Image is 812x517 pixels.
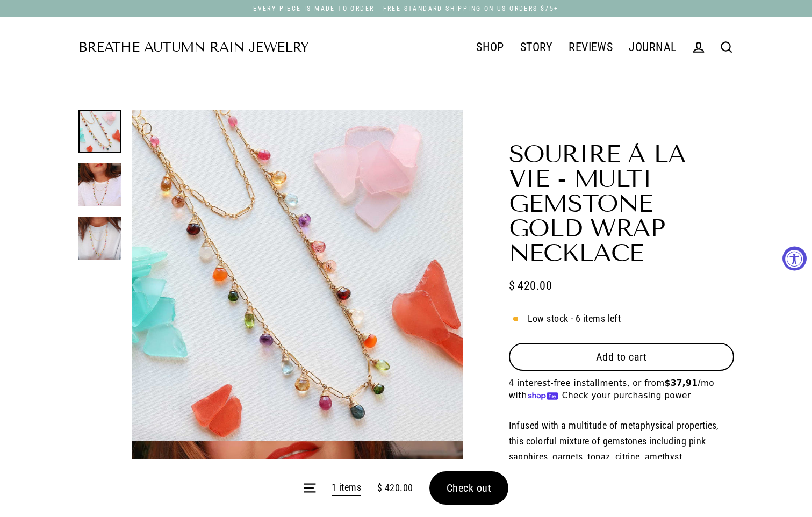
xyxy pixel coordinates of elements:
button: Accessibility Widget, click to open [782,247,807,271]
a: Breathe Autumn Rain Jewelry [78,41,309,54]
h1: Sourire à la Vie - Multi Gemstone Gold Wrap Necklace [509,142,734,265]
span: $ 420.00 [509,276,552,295]
span: $ 420.00 [377,480,413,496]
a: REVIEWS [561,34,621,61]
a: SHOP [468,34,512,61]
span: Add to cart [596,350,647,363]
div: Primary [309,33,685,61]
img: Sourire à la Vie - Multi Gemstone Gold Wrap Necklace life style alt image | Breathe Autumn Rain A... [78,217,121,260]
button: Add to cart [509,343,734,371]
span: Low stock - 6 items left [528,311,621,327]
a: JOURNAL [621,34,684,61]
a: STORY [512,34,561,61]
img: Sourire à la Vie - Multi Gemstone Gold Wrap Necklace life style image | Breathe Autumn Rain Artis... [78,163,121,206]
a: 1 items [332,480,361,497]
